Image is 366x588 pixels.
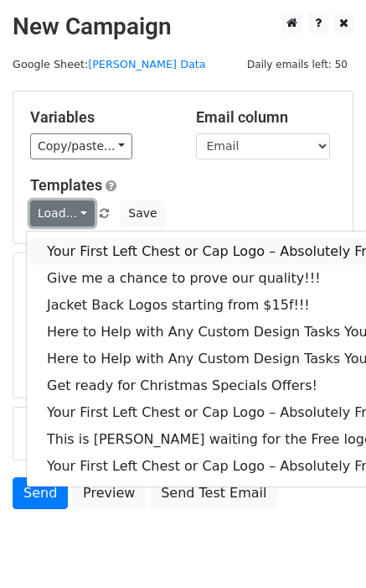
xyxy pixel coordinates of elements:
[30,133,132,159] a: Copy/paste...
[72,477,146,509] a: Preview
[30,176,102,194] a: Templates
[196,108,337,127] h5: Email column
[121,200,164,226] button: Save
[241,58,353,70] a: Daily emails left: 50
[150,477,277,509] a: Send Test Email
[282,507,366,588] iframe: Chat Widget
[241,55,353,74] span: Daily emails left: 50
[30,108,171,127] h5: Variables
[13,477,68,509] a: Send
[88,58,205,70] a: [PERSON_NAME] Data
[30,200,95,226] a: Load...
[13,13,353,41] h2: New Campaign
[13,58,206,70] small: Google Sheet:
